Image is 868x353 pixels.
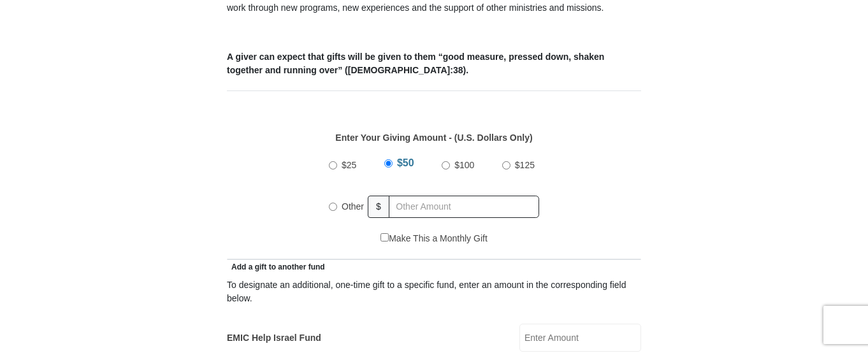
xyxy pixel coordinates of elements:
label: EMIC Help Israel Fund [227,331,321,345]
input: Enter Amount [519,324,641,352]
span: $25 [342,160,356,170]
b: A giver can expect that gifts will be given to them “good measure, pressed down, shaken together ... [227,52,604,75]
strong: Enter Your Giving Amount - (U.S. Dollars Only) [335,133,532,143]
span: Other [342,201,364,212]
input: Other Amount [389,196,539,218]
span: $125 [515,160,535,170]
span: $100 [454,160,474,170]
span: $ [368,196,389,218]
span: $50 [397,157,414,168]
input: Make This a Monthly Gift [380,233,389,241]
label: Make This a Monthly Gift [380,232,488,245]
span: Add a gift to another fund [227,263,325,271]
div: To designate an additional, one-time gift to a specific fund, enter an amount in the correspondin... [227,278,641,305]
